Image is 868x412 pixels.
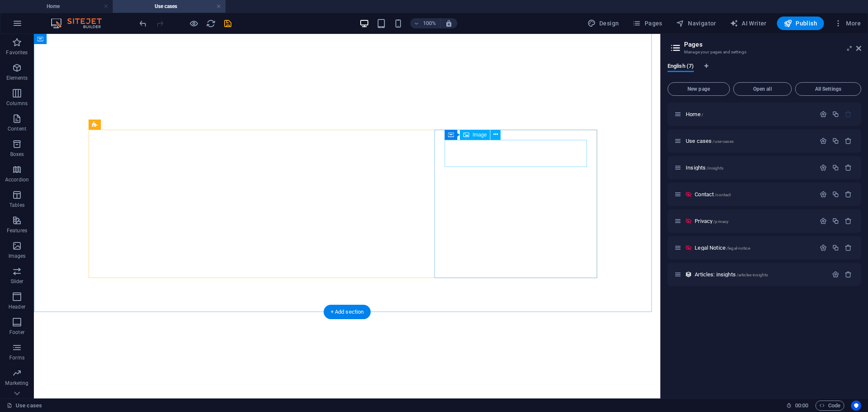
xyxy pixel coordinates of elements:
[695,191,731,198] span: Click to open page
[686,138,734,144] span: Click to open page
[845,137,852,145] div: Remove
[423,18,437,28] h6: 100%
[832,191,839,198] div: Duplicate
[851,401,861,411] button: Usercentrics
[831,17,864,30] button: More
[801,402,802,409] span: :
[820,137,827,145] div: Settings
[584,17,623,30] button: Design
[6,75,28,81] p: Elements
[445,19,453,27] i: On resize automatically adjust zoom level to fit chosen device.
[324,305,371,319] div: + Add section
[832,217,839,225] div: Duplicate
[832,244,839,251] div: Duplicate
[113,2,225,11] h4: Use cases
[832,111,839,118] div: Duplicate
[9,329,25,336] p: Footer
[733,82,792,96] button: Open all
[707,166,723,170] span: /insights
[686,164,723,171] span: Click to open page
[676,19,716,28] span: Navigator
[629,17,665,30] button: Pages
[820,244,827,251] div: Settings
[820,217,827,225] div: Settings
[7,401,42,411] a: Click to cancel selection. Double-click to open Pages
[730,19,767,28] span: AI Writer
[726,246,750,251] span: /legal-notice
[692,218,815,224] div: Privacy/privacy
[6,49,28,56] p: Favorites
[9,202,25,209] p: Tables
[737,273,768,277] span: /articles-insights
[673,17,720,30] button: Navigator
[695,271,768,278] span: Click to open page
[584,17,623,30] div: Design (Ctrl+Alt+Y)
[683,111,815,117] div: Home/
[784,19,817,28] span: Publish
[832,137,839,145] div: Duplicate
[820,111,827,118] div: Settings
[684,41,861,48] h2: Pages
[11,278,24,285] p: Slider
[692,245,815,251] div: Legal Notice/legal-notice
[692,192,815,197] div: Contact/contact
[845,244,852,251] div: Remove
[189,18,199,28] button: Click here to leave preview mode and continue editing
[5,176,29,183] p: Accordion
[713,219,729,224] span: /privacy
[712,139,733,144] span: /use-cases
[820,164,827,171] div: Settings
[715,192,731,197] span: /contact
[138,19,148,28] i: Undo: Change text (Ctrl+Z)
[832,271,839,278] div: Settings
[834,19,861,28] span: More
[695,218,729,224] span: Click to open page
[692,272,828,277] div: Articles: insights/articles-insights
[223,18,233,28] button: save
[799,86,857,92] span: All Settings
[695,245,750,251] span: Click to open page
[671,86,726,92] span: New page
[632,19,662,28] span: Pages
[795,82,861,96] button: All Settings
[726,17,770,30] button: AI Writer
[668,82,730,96] button: New page
[684,48,844,56] h3: Manage your pages and settings
[8,253,26,259] p: Images
[668,63,861,79] div: Language Tabs
[832,164,839,171] div: Duplicate
[845,191,852,198] div: Remove
[9,354,25,361] p: Forms
[685,271,692,278] div: This layout is used as a template for all items (e.g. a blog post) of this collection. The conten...
[701,112,703,117] span: /
[845,164,852,171] div: Remove
[686,111,703,117] span: Click to open page
[5,380,28,387] p: Marketing
[737,86,788,92] span: Open all
[786,401,809,411] h6: Session time
[587,19,619,28] span: Design
[683,138,815,144] div: Use cases/use-cases
[7,227,27,234] p: Features
[206,19,216,28] i: Reload page
[8,125,26,132] p: Content
[473,132,487,137] span: Image
[845,111,852,118] div: The startpage cannot be deleted
[138,18,148,28] button: undo
[845,271,852,278] div: Remove
[815,401,844,411] button: Code
[845,217,852,225] div: Remove
[410,18,440,28] button: 100%
[6,100,28,107] p: Columns
[777,17,824,30] button: Publish
[8,303,25,310] p: Header
[206,18,216,28] button: reload
[668,61,694,73] span: English (7)
[683,165,815,170] div: Insights/insights
[10,151,24,158] p: Boxes
[819,401,840,411] span: Code
[49,18,112,28] img: Editor Logo
[820,191,827,198] div: Settings
[223,19,233,28] i: Save (Ctrl+S)
[795,401,808,411] span: 00 00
